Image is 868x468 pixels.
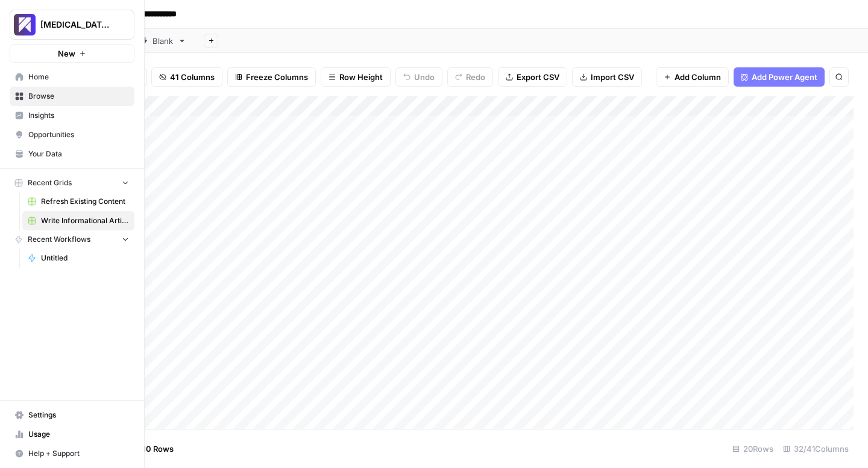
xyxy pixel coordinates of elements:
span: Add Column [675,71,721,83]
span: New [58,48,75,60]
button: Redo [447,67,493,87]
button: Row Height [321,67,391,87]
button: Export CSV [498,67,567,87]
span: Redo [466,71,485,83]
span: Export CSV [517,71,559,83]
button: 41 Columns [151,67,222,87]
div: 20 Rows [728,439,778,458]
img: Overjet - Test Logo [14,14,36,35]
div: Blank [153,35,173,47]
span: 41 Columns [170,71,215,83]
a: Blank [129,29,197,53]
span: Help + Support [28,448,129,459]
span: [MEDICAL_DATA] - Test [40,19,113,31]
button: Undo [395,67,442,87]
a: Opportunities [10,125,134,144]
span: Usage [28,429,129,440]
a: Browse [10,87,134,106]
a: Usage [10,425,134,444]
span: Untitled [41,253,129,263]
button: Add Power Agent [734,67,825,87]
span: Recent Workflows [28,234,90,245]
a: Untitled [22,248,134,268]
span: Home [28,72,129,82]
span: Row Height [339,71,383,83]
a: Your Data [10,144,134,164]
button: Workspace: Overjet - Test [10,10,134,40]
button: Recent Workflows [10,230,134,248]
a: Insights [10,106,134,125]
button: Freeze Columns [227,67,316,87]
span: Insights [28,110,129,121]
a: Settings [10,405,134,425]
button: Add Column [656,67,729,87]
span: Freeze Columns [246,71,308,83]
div: 32/41 Columns [778,439,854,458]
span: Import CSV [591,71,634,83]
span: Browse [28,91,129,102]
button: Import CSV [572,67,642,87]
span: Settings [28,410,129,420]
span: Recent Grids [28,177,72,188]
a: Home [10,67,134,87]
button: Help + Support [10,444,134,463]
span: Add 10 Rows [125,443,174,455]
a: Refresh Existing Content [22,192,134,211]
span: Opportunities [28,129,129,140]
span: Add Power Agent [752,71,817,83]
span: Write Informational Article [41,215,129,226]
span: Refresh Existing Content [41,196,129,207]
span: Undo [414,71,435,83]
button: Recent Grids [10,174,134,192]
button: New [10,45,134,63]
a: Write Informational Article [22,211,134,230]
span: Your Data [28,149,129,159]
